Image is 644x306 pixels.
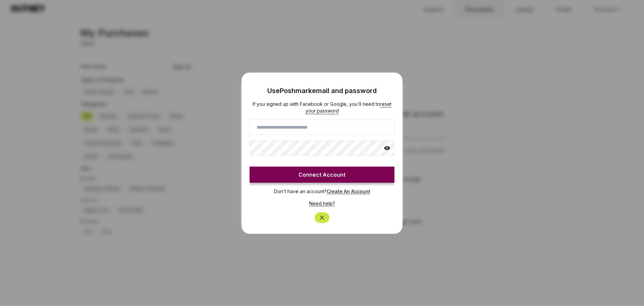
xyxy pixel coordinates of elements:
button: Close [315,212,329,223]
a: Need help? [309,201,335,206]
h3: Use Poshmark email and password [250,83,394,95]
p: Don't have an account? [250,183,394,195]
button: Create An Account [327,188,370,195]
div: If you signed up with Facebook or Google, you'll need to [250,101,394,114]
button: Connect Account [250,167,394,183]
